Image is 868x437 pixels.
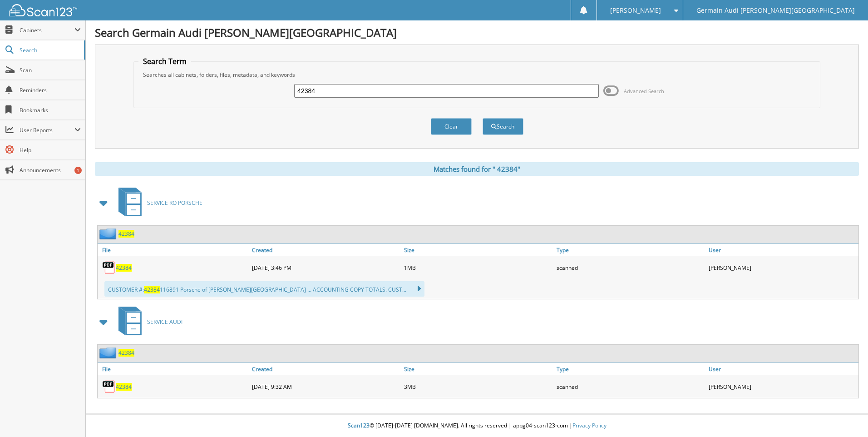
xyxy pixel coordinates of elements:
div: [DATE] 9:32 AM [250,377,402,396]
legend: Search Term [138,56,191,66]
a: Created [250,363,402,375]
img: PDF.png [102,380,116,393]
div: CUSTOMER #: 116891 Porsche of [PERSON_NAME][GEOGRAPHIC_DATA] ... ACCOUNTING COPY TOTALS. CUST... [104,281,424,297]
span: S E R V I C E R O P O R S C H E [147,199,202,207]
span: [PERSON_NAME] [610,8,661,13]
a: Type [554,363,706,375]
a: Created [250,244,402,256]
h1: Search Germain Audi [PERSON_NAME][GEOGRAPHIC_DATA] [95,25,859,40]
a: File [98,244,250,256]
a: 42384 [116,264,132,272]
span: Search [20,46,79,54]
span: 4 2 3 8 4 [116,264,132,272]
div: scanned [554,377,706,396]
div: Matches found for " 42384" [95,162,859,176]
span: 4 2 3 8 4 [118,349,134,357]
img: PDF.png [102,261,116,274]
a: File [98,363,250,375]
div: 1MB [402,258,554,277]
div: [PERSON_NAME] [706,377,858,396]
span: Scan123 [348,422,370,429]
a: User [706,363,858,375]
img: folder2.png [99,228,118,239]
a: Size [402,244,554,256]
span: 42384 [144,286,160,293]
iframe: Chat Widget [823,393,868,437]
a: SERVICE RO PORSCHE [113,185,202,221]
button: Clear [431,118,472,135]
span: Reminders [20,86,81,94]
span: 4 2 3 8 4 [116,383,132,391]
span: Announcements [20,166,81,174]
a: 42384 [116,383,132,391]
a: User [706,244,858,256]
div: 1 [74,167,82,174]
div: scanned [554,258,706,277]
span: Cabinets [20,26,74,34]
a: SERVICE AUDI [113,304,182,340]
span: 4 2 3 8 4 [118,230,134,238]
img: folder2.png [99,347,118,358]
div: © [DATE]-[DATE] [DOMAIN_NAME]. All rights reserved | appg04-scan123-com | [86,415,868,437]
span: Germain Audi [PERSON_NAME][GEOGRAPHIC_DATA] [696,8,855,13]
div: Searches all cabinets, folders, files, metadata, and keywords [138,71,815,79]
span: S E R V I C E A U D I [147,318,182,326]
a: 42384 [118,349,134,357]
button: Search [483,118,523,135]
img: scan123-logo-white.svg [9,4,77,16]
span: Scan [20,66,81,74]
a: Type [554,244,706,256]
span: User Reports [20,126,74,134]
div: [PERSON_NAME] [706,258,858,277]
a: Privacy Policy [572,422,607,429]
span: Help [20,146,81,154]
a: Size [402,363,554,375]
a: 42384 [118,230,134,238]
div: [DATE] 3:46 PM [250,258,402,277]
div: 3MB [402,377,554,396]
span: Bookmarks [20,106,81,114]
span: Advanced Search [624,88,664,94]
